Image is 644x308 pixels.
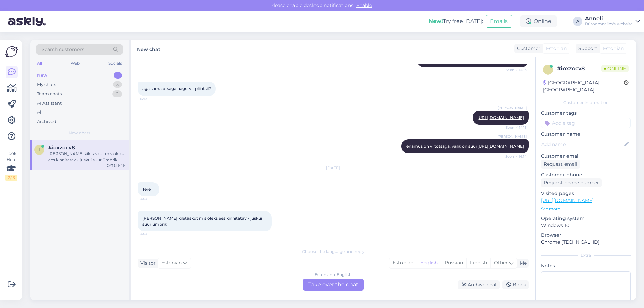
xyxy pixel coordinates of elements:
div: New [37,72,47,79]
div: Support [576,45,597,52]
div: 1 [114,72,122,79]
input: Add name [541,141,623,148]
span: New chats [69,130,90,136]
span: Seen ✓ 14:14 [501,154,527,159]
span: Seen ✓ 14:13 [501,67,527,72]
div: Estonian [389,258,417,268]
div: # ioxzocv8 [557,65,601,73]
span: aga sama otsaga nagu viltpliiatsil? [142,86,211,91]
label: New chat [137,44,160,53]
div: Request phone number [541,178,602,187]
div: A [573,17,582,26]
div: [GEOGRAPHIC_DATA], [GEOGRAPHIC_DATA] [543,79,624,94]
div: [DATE] 9:49 [105,163,125,168]
a: [URL][DOMAIN_NAME] [477,144,524,149]
span: [PERSON_NAME] [498,105,527,110]
span: Tere [142,187,151,192]
div: [PERSON_NAME] kiletaskut mis oleks ees kinnitatav - juskui suur ümbrik [48,151,125,163]
p: Customer name [541,131,631,138]
span: Search customers [42,46,84,53]
div: Me [517,260,527,267]
span: 9:49 [140,232,165,237]
div: Team chats [37,90,62,97]
div: AI Assistant [37,100,62,107]
div: All [37,109,43,116]
input: Add a tag [541,118,631,128]
div: Russian [441,258,466,268]
div: Look Here [5,150,17,181]
span: #ioxzocv8 [48,145,75,151]
p: Notes [541,262,631,269]
div: Extra [541,252,631,258]
p: Customer tags [541,110,631,117]
div: Choose the language and reply [138,249,529,255]
span: enamus on viltotsaga, valik on suur [406,144,524,149]
p: Customer phone [541,171,631,178]
span: i [547,67,549,72]
div: Archive chat [458,280,500,289]
p: See more ... [541,206,631,212]
div: English [417,258,441,268]
div: Anneli [585,16,633,21]
span: Estonian [603,45,624,52]
div: All [36,59,43,68]
span: Estonian [546,45,567,52]
div: 0 [112,90,122,97]
div: Customer [514,45,540,52]
div: My chats [37,81,56,88]
div: Web [69,59,81,68]
span: [PERSON_NAME] kiletaskut mis oleks ees kinnitatav - juskui suur ümbrik [142,215,263,227]
div: Request email [541,160,580,169]
div: Block [502,280,529,289]
span: Other [494,260,508,266]
img: Askly Logo [5,45,18,58]
div: Try free [DATE]: [429,17,483,25]
div: Take over the chat [303,279,364,291]
span: 9:49 [140,197,165,202]
span: [PERSON_NAME] [498,134,527,139]
p: Windows 10 [541,222,631,229]
span: 14:13 [140,96,165,101]
p: Operating system [541,215,631,222]
div: 2 / 3 [5,175,17,181]
p: Chrome [TECHNICAL_ID] [541,239,631,246]
div: Visitor [138,260,156,267]
span: Seen ✓ 14:13 [501,125,527,130]
button: Emails [486,15,512,28]
b: New! [429,18,443,24]
div: Estonian to English [315,272,352,278]
a: AnneliBüroomaailm's website [585,16,640,27]
div: Büroomaailm's website [585,21,633,27]
div: Finnish [466,258,490,268]
a: [URL][DOMAIN_NAME] [477,115,524,120]
span: i [39,147,40,152]
div: 3 [113,81,122,88]
p: Customer email [541,152,631,160]
span: Enable [354,2,374,8]
p: Browser [541,232,631,239]
div: [DATE] [138,165,529,171]
div: Socials [107,59,123,68]
div: Archived [37,118,56,125]
span: Estonian [161,259,182,267]
p: Visited pages [541,190,631,197]
a: [URL][DOMAIN_NAME] [541,197,594,203]
span: Online [601,65,629,72]
div: Customer information [541,100,631,106]
div: Online [520,15,557,27]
